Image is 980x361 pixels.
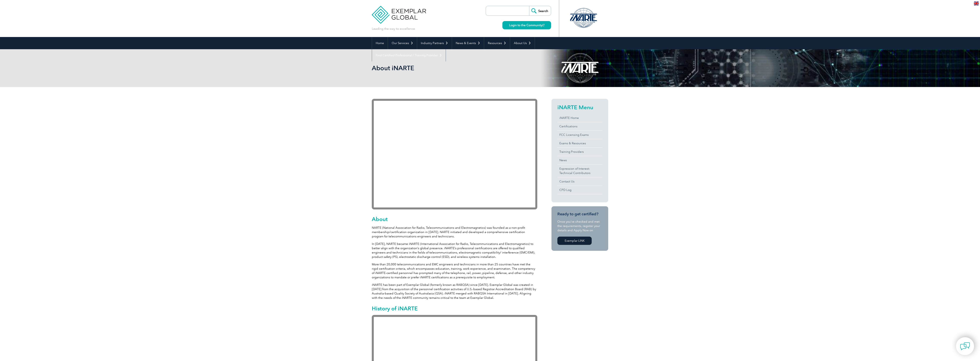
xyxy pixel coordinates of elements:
[417,37,452,49] a: Industry Partners
[372,65,537,71] h2: About iNARTE
[557,148,602,156] a: Training Providers
[529,6,551,16] input: Search
[557,212,602,217] h3: Ready to get certified?
[372,49,446,61] a: Find Certified Professional / Training Provider
[372,27,415,31] p: Leading the way to excellence
[452,37,484,49] a: News & Events
[510,37,535,49] a: About Us
[372,216,537,222] h2: About
[557,219,602,232] p: Once you’ve checked and met the requirements, register your details and Apply Now on
[388,37,417,49] a: Our Services
[372,283,537,300] p: iNARTE has been part of Exemplar Global (formerly known as RABQSA) since [DATE]. Exemplar Global ...
[557,104,602,110] h2: iNARTE Menu
[372,262,537,280] p: More than 20,000 telecommunications and EMC engineers and technicians in more than 25 countries h...
[542,24,544,26] img: open_square.png
[557,165,602,177] a: Expression of Interest:Technical Contributors
[372,99,537,209] iframe: YouTube video player
[974,2,979,5] img: en
[557,237,592,245] a: Exemplar LINK
[557,131,602,139] a: FCC Licensing Exams
[372,242,537,259] p: In [DATE], NARTE became iNARTE (International Association for Radio, Telecommunications and Elect...
[557,139,602,147] a: Exams & Resources
[484,37,510,49] a: Resources
[557,122,602,131] a: Certifications
[372,226,537,239] p: NARTE (National Association for Radio, Telecommunications and Electromagnetics) was founded as a ...
[372,37,388,49] a: Home
[557,114,602,122] a: iNARTE Home
[557,177,602,186] a: Contact Us
[960,341,970,351] img: contact-chat.png
[502,21,551,29] a: Login to the Community
[557,186,602,194] a: CPD Log
[557,156,602,164] a: News
[372,305,537,312] h2: History of iNARTE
